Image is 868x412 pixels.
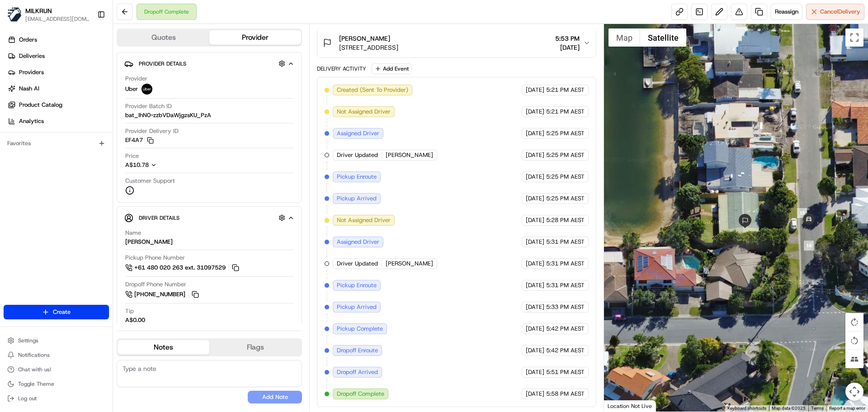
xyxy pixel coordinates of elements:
[546,346,585,355] span: 5:42 PM AEST
[337,260,378,268] span: Driver Updated
[125,289,200,299] button: [PHONE_NUMBER]
[125,161,149,169] span: A$10.78
[125,161,205,169] button: A$10.78
[526,151,544,159] span: [DATE]
[134,264,226,272] span: +61 480 020 263 ext. 31097529
[546,216,585,224] span: 5:28 PM AEST
[19,68,44,76] span: Providers
[4,33,113,47] a: Orders
[546,325,585,333] span: 5:42 PM AEST
[4,65,113,80] a: Providers
[526,194,544,203] span: [DATE]
[125,152,139,160] span: Price
[4,114,113,128] a: Analytics
[526,86,544,94] span: [DATE]
[337,173,377,181] span: Pickup Enroute
[18,366,51,373] span: Chat with us!
[4,378,109,390] button: Toggle Theme
[546,151,585,159] span: 5:25 PM AEST
[125,316,145,324] div: A$0.00
[53,308,71,316] span: Create
[526,260,544,268] span: [DATE]
[4,392,109,405] button: Log out
[845,331,863,350] button: Rotate map counterclockwise
[18,337,38,344] span: Settings
[125,111,211,119] span: bat_IhN0-zzbVDaWjgzsKU_PzA
[18,351,50,359] span: Notifications
[4,49,113,63] a: Deliveries
[526,303,544,311] span: [DATE]
[337,86,408,94] span: Created (Sent To Provider)
[134,290,185,298] span: [PHONE_NUMBER]
[18,380,54,388] span: Toggle Theme
[118,340,209,355] button: Notes
[820,8,860,16] span: Cancel Delivery
[555,34,580,43] span: 5:53 PM
[829,406,865,411] a: Report a map error
[4,349,109,361] button: Notifications
[526,368,544,376] span: [DATE]
[317,65,366,72] div: Delivery Activity
[386,151,433,159] span: [PERSON_NAME]
[124,210,294,225] button: Driver Details
[526,325,544,333] span: [DATE]
[546,390,585,398] span: 5:58 PM AEST
[526,346,544,355] span: [DATE]
[337,238,379,246] span: Assigned Driver
[18,395,37,402] span: Log out
[372,63,412,74] button: Add Event
[125,85,138,93] span: Uber
[4,363,109,376] button: Chat with us!
[19,52,45,60] span: Deliveries
[845,28,863,47] button: Toggle fullscreen view
[125,102,172,110] span: Provider Batch ID
[19,101,62,109] span: Product Catalog
[337,325,383,333] span: Pickup Complete
[4,81,113,96] a: Nash AI
[526,108,544,116] span: [DATE]
[209,30,301,45] button: Provider
[19,36,37,44] span: Orders
[546,260,585,268] span: 5:31 PM AEST
[845,383,863,401] button: Map camera controls
[546,194,585,203] span: 5:25 PM AEST
[526,173,544,181] span: [DATE]
[845,350,863,368] button: Tilt map
[727,405,766,412] button: Keyboard shortcuts
[775,8,798,16] span: Reassign
[125,280,186,289] span: Dropoff Phone Number
[806,4,864,20] button: CancelDelivery
[125,263,241,273] a: +61 480 020 263 ext. 31097529
[546,368,585,376] span: 5:51 PM AEST
[337,303,377,311] span: Pickup Arrived
[337,390,384,398] span: Dropoff Complete
[125,307,134,315] span: Tip
[337,108,391,116] span: Not Assigned Driver
[125,177,175,185] span: Customer Support
[339,34,390,43] span: [PERSON_NAME]
[337,216,391,224] span: Not Assigned Driver
[125,136,154,144] button: EF4A7
[526,129,544,137] span: [DATE]
[125,229,141,237] span: Name
[546,238,585,246] span: 5:31 PM AEST
[609,28,640,47] button: Show street map
[640,28,686,47] button: Show satellite imagery
[606,400,636,412] a: Open this area in Google Maps (opens a new window)
[546,86,585,94] span: 5:21 PM AEST
[19,85,39,93] span: Nash AI
[845,313,863,331] button: Rotate map clockwise
[546,281,585,289] span: 5:31 PM AEST
[797,208,807,218] div: 13
[142,84,152,95] img: uber-new-logo.jpeg
[526,281,544,289] span: [DATE]
[209,340,301,355] button: Flags
[386,260,433,268] span: [PERSON_NAME]
[124,56,294,71] button: Provider Details
[4,305,109,319] button: Create
[546,303,585,311] span: 5:33 PM AEST
[125,127,179,135] span: Provider Delivery ID
[317,28,595,57] button: [PERSON_NAME][STREET_ADDRESS]5:53 PM[DATE]
[25,6,52,15] span: MILKRUN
